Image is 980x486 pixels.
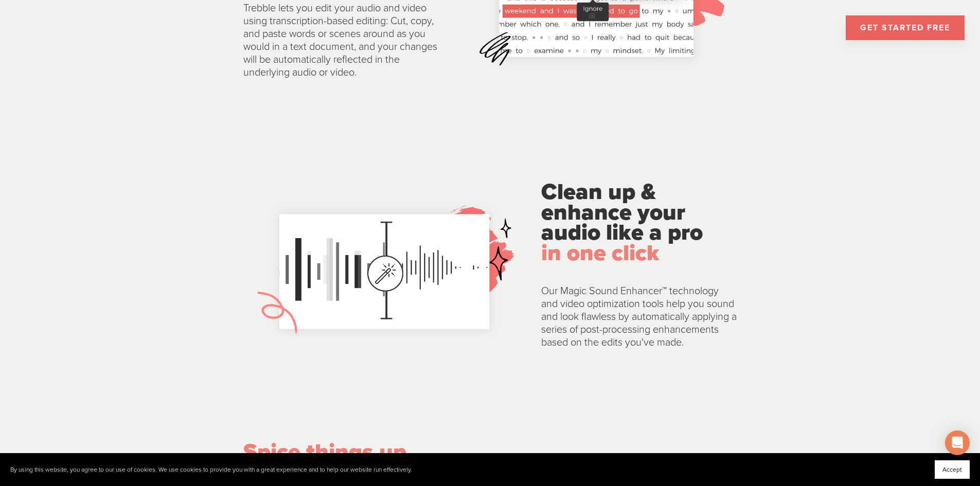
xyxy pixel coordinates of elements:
[243,439,406,466] span: Spice things up
[935,460,970,479] button: Accept
[243,195,524,346] img: magic_sound_enhancer_gray.png
[541,182,737,263] p: Clean up & enhance your audio like a pro
[846,15,965,40] a: GET STARTED FREE
[945,430,970,455] div: Open Intercom Messenger
[10,466,412,474] p: By using this website, you agree to our use of cookies. We use cookies to provide you with a grea...
[541,285,737,349] p: Our Magic Sound Enhancer™ technology and video optimization tools help you sound and look flawles...
[243,2,439,79] p: Trebble lets you edit your audio and video using transcription-based editing: Cut, copy, and past...
[541,240,660,267] span: in one click
[942,466,962,473] span: Accept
